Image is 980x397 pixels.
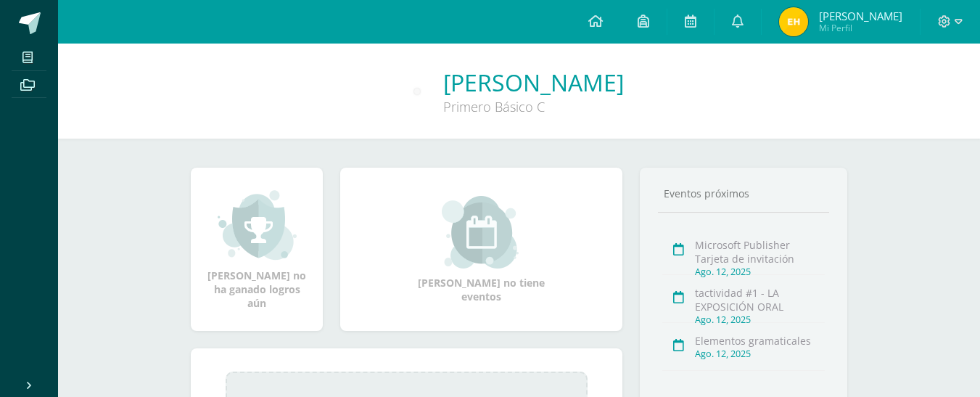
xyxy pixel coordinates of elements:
a: [PERSON_NAME] [443,67,624,98]
div: tactividad #1 - LA EXPOSICIÓN ORAL [695,286,825,314]
div: Primero Básico C [443,98,624,115]
img: c133d6713a919d39691093d8d7729d45.png [779,7,808,36]
span: Mi Perfil [819,22,902,34]
span: [PERSON_NAME] [819,9,902,23]
div: Microsoft Publisher Tarjeta de invitación [695,238,825,266]
div: [PERSON_NAME] no tiene eventos [409,196,554,303]
div: Ago. 12, 2025 [695,348,825,360]
img: event_small.png [442,196,521,269]
img: achievement_small.png [218,189,297,261]
div: Eventos próximos [658,187,829,200]
div: Ago. 12, 2025 [695,266,825,278]
div: Elementos gramaticales [695,334,825,348]
div: Ago. 12, 2025 [695,314,825,326]
div: [PERSON_NAME] no ha ganado logros aún [205,189,308,310]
